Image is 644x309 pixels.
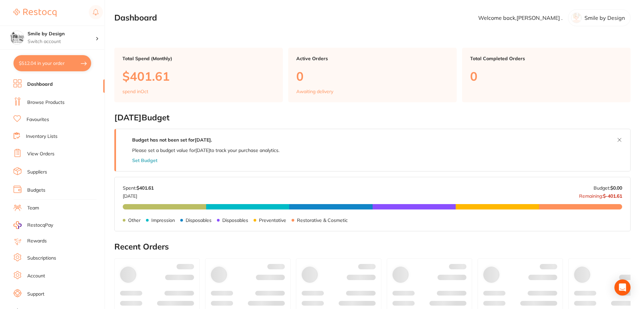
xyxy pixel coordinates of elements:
strong: $401.61 [137,185,154,191]
a: Browse Products [27,99,65,106]
p: Other [128,218,141,223]
a: Total Spend (Monthly)$401.61spend inOct [114,48,283,102]
h2: Recent Orders [114,242,631,252]
p: Impression [151,218,175,223]
img: Smile by Design [10,31,24,44]
img: Restocq Logo [13,9,56,17]
p: Disposables [186,218,212,223]
a: RestocqPay [13,221,53,229]
p: Total Completed Orders [470,56,622,61]
h2: Dashboard [114,13,157,23]
a: Dashboard [27,81,53,88]
a: Total Completed Orders0 [462,48,631,102]
p: Preventative [259,218,286,223]
strong: $-401.61 [603,193,622,199]
a: Team [27,205,39,211]
p: 0 [296,69,449,83]
a: Rewards [27,238,47,244]
button: $512.04 in your order [13,55,91,71]
p: Spent: [123,185,154,191]
p: Switch account [28,38,96,45]
span: RestocqPay [27,222,53,229]
a: Favourites [27,116,49,123]
p: Active Orders [296,56,449,61]
h4: Smile by Design [28,31,96,37]
div: Open Intercom Messenger [614,279,631,296]
p: Awaiting delivery [296,89,333,94]
p: spend in Oct [122,89,148,94]
a: Suppliers [27,169,47,176]
p: Restorative & Cosmetic [297,218,348,223]
p: Please set a budget value for [DATE] to track your purchase analytics. [132,148,279,153]
button: Set Budget [132,158,157,163]
p: 0 [470,69,622,83]
a: Support [27,291,44,298]
p: [DATE] [123,191,154,199]
p: Budget: [594,185,622,191]
img: RestocqPay [13,221,22,229]
a: View Orders [27,151,54,157]
a: Budgets [27,187,45,194]
h2: [DATE] Budget [114,113,631,122]
a: Account [27,273,45,279]
p: Total Spend (Monthly) [122,56,275,61]
p: Remaining: [579,191,622,199]
p: Smile by Design [584,15,625,21]
p: $401.61 [122,69,275,83]
p: Welcome back, [PERSON_NAME] . [478,15,563,21]
strong: $0.00 [610,185,622,191]
a: Inventory Lists [26,133,58,140]
p: Disposables [222,218,248,223]
a: Restocq Logo [13,5,56,21]
strong: Budget has not been set for [DATE] . [132,137,212,143]
a: Active Orders0Awaiting delivery [288,48,457,102]
a: Subscriptions [27,255,56,262]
